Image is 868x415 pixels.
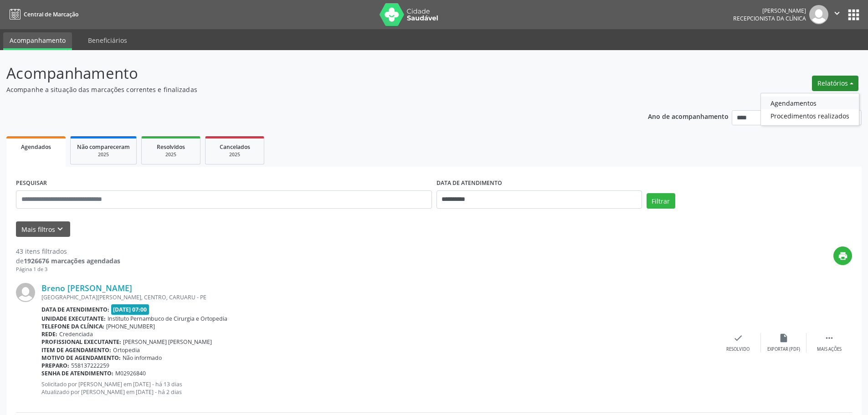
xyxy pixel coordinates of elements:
[21,143,51,151] span: Agendados
[123,338,212,346] span: [PERSON_NAME] [PERSON_NAME]
[41,362,69,369] b: Preparo:
[437,176,502,190] label: DATA DE ATENDIMENTO
[115,369,146,377] span: M02926840
[6,85,605,94] p: Acompanhe a situação das marcações correntes e finalizadas
[157,143,185,151] span: Resolvidos
[779,333,789,343] i: insert_drive_file
[41,315,106,323] b: Unidade executante:
[41,283,132,293] a: Breno [PERSON_NAME]
[648,110,729,122] p: Ano de acompanhamento
[812,76,858,91] button: Relatórios
[838,251,848,261] i: print
[16,221,70,237] button: Mais filtroskeyboard_arrow_down
[6,7,78,22] a: Central de Marcação
[733,15,806,22] span: Recepcionista da clínica
[760,93,859,126] ul: Relatórios
[833,246,852,265] button: print
[817,346,842,353] div: Mais ações
[41,330,57,338] b: Rede:
[647,193,675,209] button: Filtrar
[148,151,194,158] div: 2025
[761,109,859,122] a: Procedimentos realizados
[108,315,227,323] span: Instituto Pernambuco de Cirurgia e Ortopedia
[41,338,121,346] b: Profissional executante:
[16,266,120,273] div: Página 1 de 3
[6,62,605,85] p: Acompanhamento
[24,10,78,18] span: Central de Marcação
[41,306,109,313] b: Data de atendimento:
[106,323,155,330] span: [PHONE_NUMBER]
[809,5,828,24] img: img
[16,176,47,190] label: PESQUISAR
[16,283,35,302] img: img
[846,7,862,23] button: apps
[71,362,109,369] span: 558137222259
[59,330,93,338] span: Credenciada
[832,8,842,18] i: 
[113,346,140,354] span: Ortopedia
[212,151,257,158] div: 2025
[824,333,834,343] i: 
[767,346,800,353] div: Exportar (PDF)
[41,380,715,396] p: Solicitado por [PERSON_NAME] em [DATE] - há 13 dias Atualizado por [PERSON_NAME] em [DATE] - há 2...
[220,143,250,151] span: Cancelados
[82,32,134,48] a: Beneficiários
[41,346,111,354] b: Item de agendamento:
[77,143,130,151] span: Não compareceram
[726,346,750,353] div: Resolvido
[16,246,120,256] div: 43 itens filtrados
[761,97,859,109] a: Agendamentos
[3,32,72,50] a: Acompanhamento
[41,369,113,377] b: Senha de atendimento:
[828,5,846,24] button: 
[123,354,162,362] span: Não informado
[16,256,120,266] div: de
[733,333,743,343] i: check
[55,224,65,234] i: keyboard_arrow_down
[77,151,130,158] div: 2025
[733,7,806,15] div: [PERSON_NAME]
[24,256,120,265] strong: 1926676 marcações agendadas
[41,323,104,330] b: Telefone da clínica:
[41,354,121,362] b: Motivo de agendamento:
[111,304,149,315] span: [DATE] 07:00
[41,293,715,301] div: [GEOGRAPHIC_DATA][PERSON_NAME], CENTRO, CARUARU - PE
